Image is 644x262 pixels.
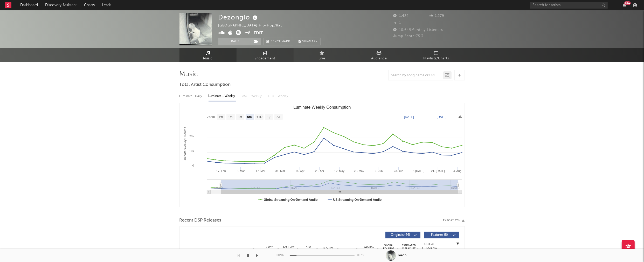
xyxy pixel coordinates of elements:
[334,169,344,173] text: 12. May
[443,219,465,222] button: Export CSV
[295,169,304,173] text: 14. Apr
[255,169,265,173] text: 17. Mar
[218,23,289,29] div: [GEOGRAPHIC_DATA] | Hip-Hop/Rap
[343,249,355,252] span: Released
[394,169,403,173] text: 23. Jun
[237,249,252,252] span: Copyright
[351,48,408,62] a: Audience
[385,232,420,238] button: Originals(44)
[382,244,396,256] span: Global Rolling 7D Audio Streams
[209,92,236,101] div: Luminate - Weekly
[264,198,318,202] text: Global Streaming On-Demand Audio
[354,169,364,173] text: 26. May
[428,233,452,237] span: Features ( 5 )
[424,232,459,238] button: Features(5)
[282,245,296,255] span: Last Day Spotify Plays
[180,103,465,207] svg: Luminate Weekly Consumption
[277,252,287,259] div: 00:02
[294,48,351,62] a: Live
[237,169,245,173] text: 3. Mar
[293,105,351,109] text: Luminate Weekly Consumption
[431,169,445,173] text: 21. [DATE]
[429,14,444,18] span: 1,279
[247,115,252,119] text: 6m
[237,48,294,62] a: Engagement
[402,244,416,256] span: Estimated % Playlist Streams Last Day
[623,3,626,7] button: 99+
[179,217,221,224] span: Recent DSP Releases
[203,56,213,62] span: Music
[179,48,237,62] a: Music
[393,14,409,18] span: 1,424
[192,164,194,167] text: 0
[267,115,271,119] text: 1y
[624,1,631,5] div: 99 +
[453,169,461,173] text: 4. Aug
[255,56,275,62] span: Engagement
[530,2,608,9] input: Search for artists
[218,38,251,45] button: Track
[315,169,324,173] text: 28. Apr
[412,169,424,173] text: 7. [DATE]
[422,242,437,258] div: Global Streaming Trend (Last 60D)
[389,73,443,78] input: Search by song name or URL
[218,13,259,22] div: Dezonglo
[254,30,263,37] button: Edit
[321,246,336,254] span: Spotify Popularity
[275,169,285,173] text: 31. Mar
[423,56,449,62] span: Playlists/Charts
[189,135,194,138] text: 20k
[238,115,242,119] text: 3m
[179,82,231,88] span: Total Artist Consumption
[399,253,407,258] div: leech
[302,40,318,43] span: Summary
[207,115,215,119] text: Zoom
[333,198,382,202] text: US Streaming On-Demand Audio
[195,248,229,252] div: Name
[393,35,424,38] span: Jump Score: 75.3
[179,92,203,101] div: Luminate - Daily
[389,233,413,237] span: Originals ( 44 )
[263,245,276,255] span: 7 Day Spotify Plays
[437,115,447,119] text: [DATE]
[404,115,414,119] text: [DATE]
[451,186,460,189] text: [DATE]
[189,149,194,153] text: 10k
[302,245,315,255] span: ATD Spotify Plays
[216,169,226,173] text: 17. Feb
[428,115,431,119] text: →
[183,127,187,163] text: Luminate Weekly Streams
[393,21,401,25] span: 1
[371,56,387,62] span: Audience
[408,48,465,62] a: Playlists/Charts
[375,169,383,173] text: 9. Jun
[264,38,293,45] a: Benchmark
[296,38,321,45] button: Summary
[393,28,443,32] span: 10,649 Monthly Listeners
[219,115,223,119] text: 1w
[357,252,368,259] div: 00:19
[276,115,280,119] text: All
[228,115,232,119] text: 1m
[271,39,290,45] span: Benchmark
[362,245,376,255] span: Global ATD Audio Streams
[319,56,326,62] span: Live
[256,115,262,119] text: YTD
